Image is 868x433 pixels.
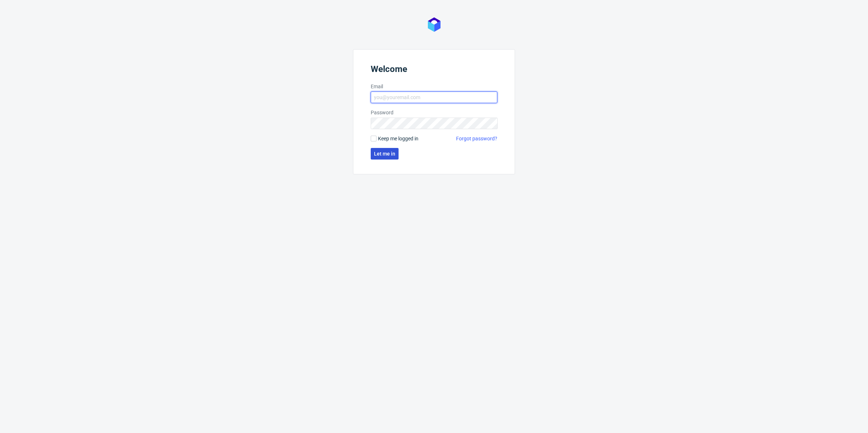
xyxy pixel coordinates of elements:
[371,109,497,116] label: Password
[371,83,497,90] label: Email
[371,92,497,103] input: you@youremail.com
[371,148,399,160] button: Let me in
[371,64,497,77] header: Welcome
[456,135,497,142] a: Forgot password?
[378,135,418,142] span: Keep me logged in
[374,151,395,156] span: Let me in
